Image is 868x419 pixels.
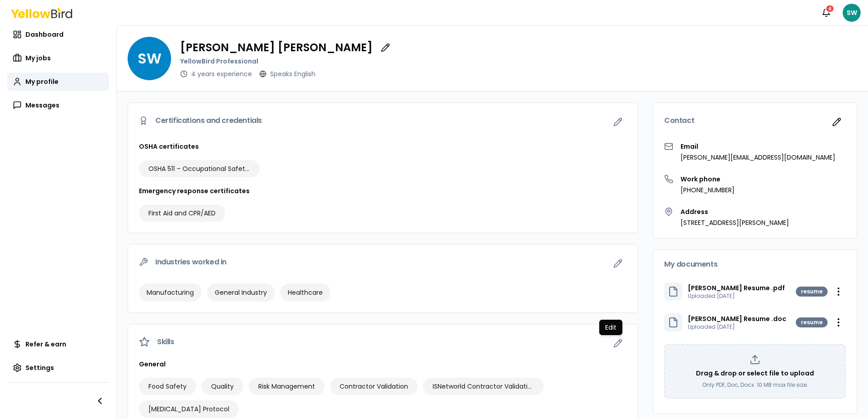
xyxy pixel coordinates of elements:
[664,261,717,268] span: My documents
[817,4,835,22] button: 4
[423,378,544,395] div: ISNetworld Contractor Validation
[155,117,262,124] span: Certifications and credentials
[211,382,234,391] span: Quality
[25,77,59,86] span: My profile
[148,209,216,218] span: First Aid and CPR/AED
[148,382,187,391] span: Food Safety
[139,205,225,222] div: First Aid and CPR/AED
[139,360,627,369] h3: General
[433,382,534,391] span: ISNetworld Contractor Validation
[340,382,408,391] span: Contractor Validation
[180,42,373,53] p: [PERSON_NAME] [PERSON_NAME]
[688,323,786,331] p: Uploaded [DATE]
[139,142,627,151] h3: OSHA certificates
[7,359,109,377] a: Settings
[696,369,814,378] p: Drag & drop or select file to upload
[7,49,109,67] a: My jobs
[207,283,275,302] div: General Industry
[139,283,202,302] div: Manufacturing
[25,363,54,372] span: Settings
[7,73,109,91] a: My profile
[147,288,194,297] span: Manufacturing
[202,378,243,395] div: Quality
[288,288,323,297] span: Healthcare
[664,344,846,399] div: Drag & drop or select file to uploadOnly PDF, Doc, Docx. 10 MB max file size.
[681,185,735,195] p: [PHONE_NUMBER]
[215,288,267,297] span: General Industry
[25,340,66,349] span: Refer & earn
[128,37,171,80] span: SW
[25,54,51,63] span: My jobs
[605,323,616,332] p: Edit
[825,5,834,13] div: 4
[681,175,735,184] h3: Work phone
[139,160,260,177] div: OSHA 511 – Occupational Safety & Health Standards for General Industry (30-Hour)
[155,258,227,266] span: Industries worked in
[139,378,196,395] div: Food Safety
[7,25,109,44] a: Dashboard
[280,283,330,302] div: Healthcare
[796,287,828,297] div: resume
[688,314,786,323] p: [PERSON_NAME] Resume .doc
[180,57,395,66] p: YellowBird Professional
[258,382,315,391] span: Risk Management
[157,338,174,346] span: Skills
[843,4,861,22] span: SW
[688,292,785,300] p: Uploaded [DATE]
[796,317,828,327] div: resume
[25,30,64,39] span: Dashboard
[681,207,789,216] h3: Address
[681,153,835,162] p: [PERSON_NAME][EMAIL_ADDRESS][DOMAIN_NAME]
[148,164,250,173] span: OSHA 511 – Occupational Safety & Health Standards for General Industry (30-Hour)
[270,69,316,78] p: Speaks English
[664,117,694,124] span: Contact
[681,142,835,151] h3: Email
[191,69,252,78] p: 4 years experience
[7,335,109,353] a: Refer & earn
[702,381,808,389] p: Only PDF, Doc, Docx. 10 MB max file size.
[249,378,325,395] div: Risk Management
[7,96,109,114] a: Messages
[148,404,229,414] span: [MEDICAL_DATA] Protocol
[681,218,789,227] p: [STREET_ADDRESS][PERSON_NAME]
[139,400,239,418] div: COVID-19 Protocol
[330,378,418,395] div: Contractor Validation
[139,186,627,195] h3: Emergency response certificates
[688,283,785,292] p: [PERSON_NAME] Resume .pdf
[25,101,59,110] span: Messages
